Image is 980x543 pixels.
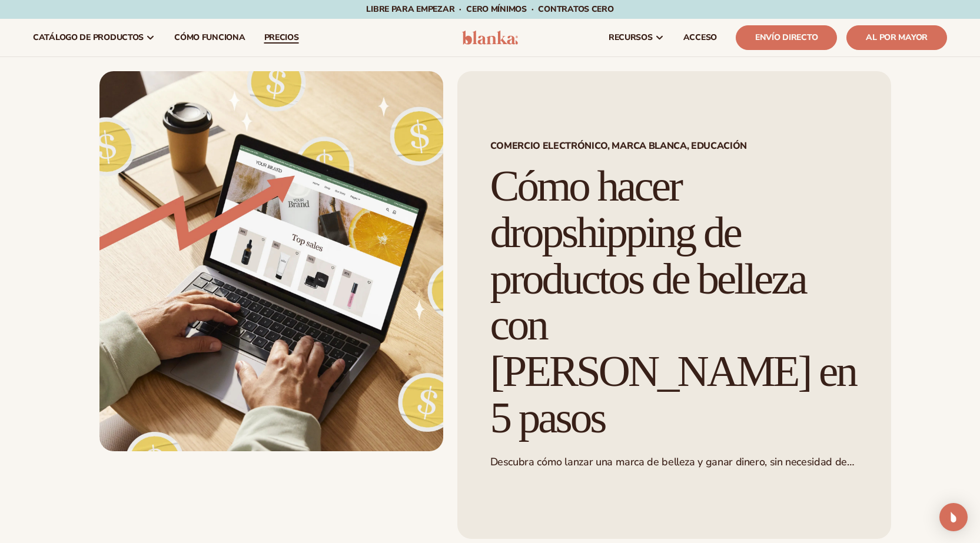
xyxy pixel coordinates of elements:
font: Libre para empezar [366,4,454,15]
img: tab_keywords_by_traffic_grey.svg [121,68,130,78]
a: precios [255,19,308,56]
font: CERO mínimos [466,4,527,15]
font: Cómo hacer dropshipping de productos de belleza con [PERSON_NAME] en 5 pasos [490,161,856,442]
font: Cómo funciona [174,32,245,43]
font: Dominio: [DOMAIN_NAME] [31,31,132,39]
font: 4.0.25 [57,19,78,28]
a: Al por mayor [846,25,947,50]
div: Open Intercom Messenger [939,503,968,531]
img: website_grey.svg [19,31,28,40]
font: Contratos CERO [538,4,613,15]
img: logo_orange.svg [19,19,28,28]
a: recursos [599,19,674,56]
font: ACCESO [683,32,717,43]
a: catálogo de productos [24,19,165,56]
font: precios [264,32,299,43]
font: · [459,4,461,15]
font: Comercio electrónico, marca blanca, educación [490,139,748,152]
img: logo [462,31,518,45]
font: Dominio [60,69,88,78]
img: tab_domain_overview_orange.svg [47,68,57,78]
font: Descubra cómo lanzar una marca de belleza y ganar dinero, sin necesidad de inventario. [490,455,855,482]
a: ACCESO [674,19,726,56]
font: versión [33,19,57,28]
font: Palabras clave [134,69,182,78]
font: · [531,4,534,15]
font: catálogo de productos [33,32,144,43]
img: Hacer crecer el dinero con el comercio electrónico [99,71,443,451]
font: recursos [609,32,653,43]
a: Cómo funciona [165,19,254,56]
a: Envío directo [736,25,837,50]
